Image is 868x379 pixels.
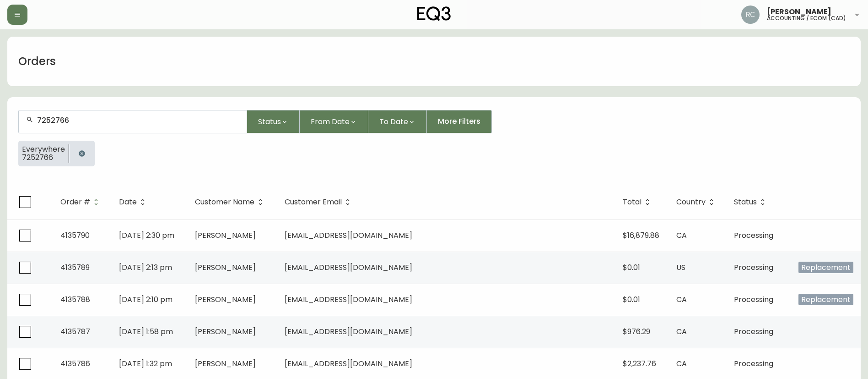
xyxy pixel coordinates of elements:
[311,116,350,127] span: From Date
[676,262,685,273] span: US
[767,16,846,21] h5: accounting / ecom (cad)
[623,199,642,205] span: Total
[247,110,300,133] button: Status
[119,262,172,273] span: [DATE] 2:13 pm
[623,198,653,206] span: Total
[438,116,480,126] span: More Filters
[798,262,853,273] span: Replacement
[285,199,342,205] span: Customer Email
[60,326,90,337] span: 4135787
[676,294,687,305] span: CA
[195,294,256,305] span: [PERSON_NAME]
[676,199,706,205] span: Country
[427,110,492,133] button: More Filters
[285,198,354,206] span: Customer Email
[195,262,256,273] span: [PERSON_NAME]
[734,262,773,273] span: Processing
[119,230,174,241] span: [DATE] 2:30 pm
[60,294,90,305] span: 4135788
[734,230,773,241] span: Processing
[368,110,427,133] button: To Date
[195,198,266,206] span: Customer Name
[676,358,687,369] span: CA
[623,358,656,369] span: $2,237.76
[60,198,102,206] span: Order #
[285,294,412,305] span: [EMAIL_ADDRESS][DOMAIN_NAME]
[741,5,760,24] img: f4ba4e02bd060be8f1386e3ca455bd0e
[798,294,853,305] span: Replacement
[676,198,717,206] span: Country
[285,262,412,273] span: [EMAIL_ADDRESS][DOMAIN_NAME]
[60,358,90,369] span: 4135786
[767,8,831,16] span: [PERSON_NAME]
[18,54,56,69] h1: Orders
[734,326,773,337] span: Processing
[119,358,172,369] span: [DATE] 1:32 pm
[119,326,173,337] span: [DATE] 1:58 pm
[676,230,687,241] span: CA
[734,358,773,369] span: Processing
[195,358,256,369] span: [PERSON_NAME]
[60,199,90,205] span: Order #
[60,230,90,241] span: 4135790
[623,262,640,273] span: $0.01
[119,199,137,205] span: Date
[60,262,90,273] span: 4135789
[623,326,650,337] span: $976.29
[734,199,757,205] span: Status
[379,116,408,127] span: To Date
[195,230,256,241] span: [PERSON_NAME]
[22,145,65,154] span: Everywhere
[285,230,412,241] span: [EMAIL_ADDRESS][DOMAIN_NAME]
[285,326,412,337] span: [EMAIL_ADDRESS][DOMAIN_NAME]
[119,198,149,206] span: Date
[285,358,412,369] span: [EMAIL_ADDRESS][DOMAIN_NAME]
[734,294,773,305] span: Processing
[676,326,687,337] span: CA
[195,199,254,205] span: Customer Name
[22,154,65,162] span: 7252766
[623,294,640,305] span: $0.01
[300,110,368,133] button: From Date
[417,6,451,21] img: logo
[37,116,239,125] input: Search
[734,198,769,206] span: Status
[119,294,173,305] span: [DATE] 2:10 pm
[623,230,659,241] span: $16,879.88
[258,116,281,127] span: Status
[195,326,256,337] span: [PERSON_NAME]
